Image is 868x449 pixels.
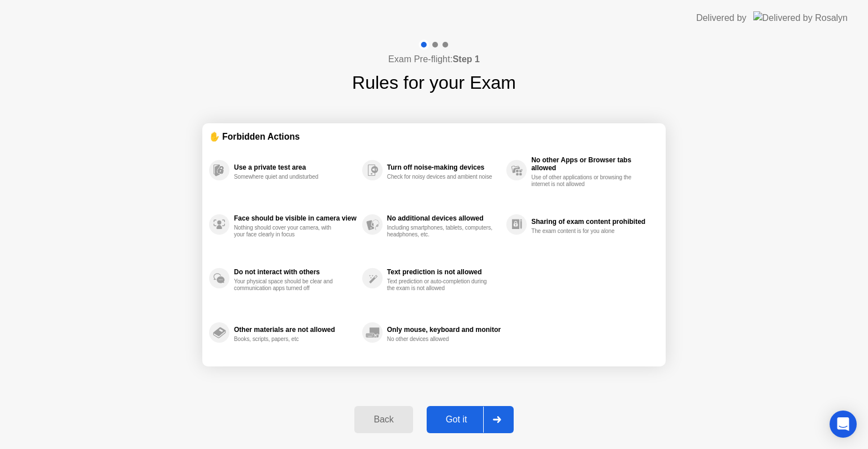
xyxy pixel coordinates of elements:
[234,174,341,180] div: Somewhere quiet and undisturbed
[387,163,501,171] div: Turn off noise-making devices
[427,406,514,433] button: Got it
[234,278,341,292] div: Your physical space should be clear and communication apps turned off
[430,415,483,425] div: Got it
[531,218,653,226] div: Sharing of exam content prohibited
[387,336,494,343] div: No other devices allowed
[753,11,848,24] img: Delivered by Rosalyn
[387,278,494,292] div: Text prediction or auto-completion during the exam is not allowed
[387,268,501,276] div: Text prediction is not allowed
[696,11,747,25] div: Delivered by
[387,225,494,238] div: Including smartphones, tablets, computers, headphones, etc.
[234,326,357,334] div: Other materials are not allowed
[531,228,638,235] div: The exam content is for you alone
[358,415,409,425] div: Back
[387,174,494,180] div: Check for noisy devices and ambient noise
[352,69,516,96] h1: Rules for your Exam
[354,406,413,433] button: Back
[234,268,357,276] div: Do not interact with others
[531,174,638,188] div: Use of other applications or browsing the internet is not allowed
[388,53,480,66] h4: Exam Pre-flight:
[234,163,357,171] div: Use a private test area
[234,336,341,343] div: Books, scripts, papers, etc
[387,214,501,222] div: No additional devices allowed
[453,54,480,64] b: Step 1
[830,411,857,438] div: Open Intercom Messenger
[234,214,357,222] div: Face should be visible in camera view
[234,225,341,238] div: Nothing should cover your camera, with your face clearly in focus
[209,130,659,143] div: ✋ Forbidden Actions
[531,156,653,172] div: No other Apps or Browser tabs allowed
[387,326,501,334] div: Only mouse, keyboard and monitor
